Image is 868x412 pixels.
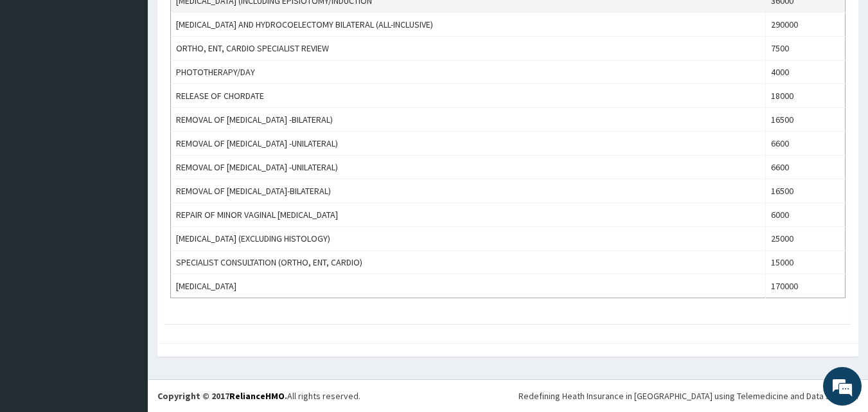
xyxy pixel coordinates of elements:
[171,227,766,251] td: [MEDICAL_DATA] (EXCLUDING HISTOLOGY)
[766,13,846,37] td: 290000
[766,37,846,60] td: 7500
[171,37,766,60] td: ORTHO, ENT, CARDIO SPECIALIST REVIEW
[171,108,766,132] td: REMOVAL OF [MEDICAL_DATA] -BILATERAL)
[171,179,766,203] td: REMOVAL OF [MEDICAL_DATA]-BILATERAL)
[6,275,245,320] textarea: Type your message and hit 'Enter'
[171,203,766,227] td: REPAIR OF MINOR VAGINAL [MEDICAL_DATA]
[171,251,766,274] td: SPECIALIST CONSULTATION (ORTHO, ENT, CARDIO)
[766,274,846,298] td: 170000
[766,108,846,132] td: 16500
[157,390,287,402] strong: Copyright © 2017 .
[766,156,846,179] td: 6600
[148,379,868,412] footer: All rights reserved.
[229,390,285,402] a: RelianceHMO
[171,274,766,298] td: [MEDICAL_DATA]
[766,203,846,227] td: 6000
[24,64,52,96] img: d_794563401_company_1708531726252_794563401
[171,84,766,108] td: RELEASE OF CHORDATE
[171,156,766,179] td: REMOVAL OF [MEDICAL_DATA] -UNILATERAL)
[766,227,846,251] td: 25000
[211,6,242,37] div: Minimize live chat window
[766,251,846,274] td: 15000
[766,179,846,203] td: 16500
[518,390,858,402] div: Redefining Heath Insurance in [GEOGRAPHIC_DATA] using Telemedicine and Data Science!
[766,84,846,108] td: 18000
[171,13,766,37] td: [MEDICAL_DATA] AND HYDROCOELECTOMY BILATERAL (ALL-INCLUSIVE)
[171,132,766,156] td: REMOVAL OF [MEDICAL_DATA] -UNILATERAL)
[766,60,846,84] td: 4000
[766,132,846,156] td: 6600
[171,60,766,84] td: PHOTOTHERAPY/DAY
[75,124,177,254] span: We're online!
[67,72,216,89] div: Chat with us now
